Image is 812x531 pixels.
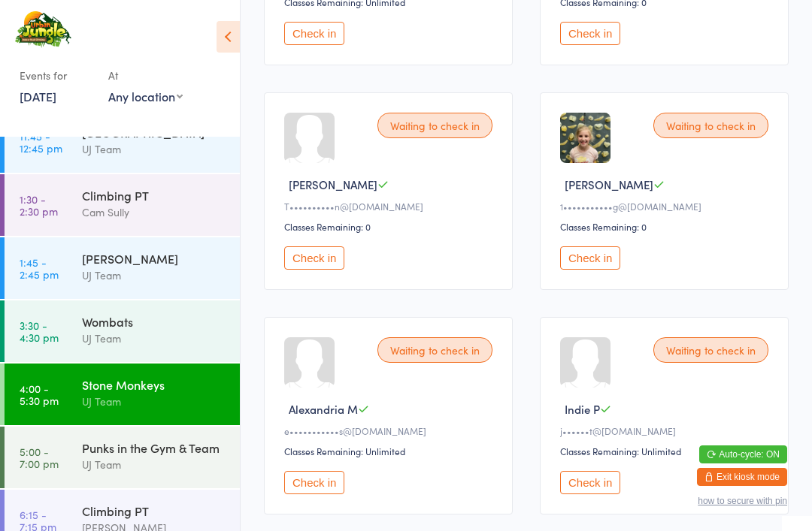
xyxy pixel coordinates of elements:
button: Check in [560,22,620,45]
a: 5:00 -7:00 pmPunks in the Gym & TeamUJ Team [5,427,240,488]
div: UJ Team [82,267,227,284]
div: UJ Team [82,393,227,410]
div: Waiting to check in [377,113,492,138]
a: 4:00 -5:30 pmStone MonkeysUJ Team [5,364,240,425]
img: image1733909958.png [560,113,611,163]
div: e•••••••••••s@[DOMAIN_NAME] [284,424,497,437]
div: Classes Remaining: Unlimited [560,445,773,457]
div: j••••••t@[DOMAIN_NAME] [560,424,773,437]
div: Stone Monkeys [82,376,227,393]
div: Classes Remaining: 0 [560,220,773,233]
div: T••••••••••n@[DOMAIN_NAME] [284,200,497,213]
button: Check in [284,471,344,494]
time: 4:00 - 5:30 pm [20,382,59,406]
time: 5:00 - 7:00 pm [20,445,59,469]
span: Indie P [565,401,600,417]
div: Waiting to check in [653,113,768,138]
div: Waiting to check in [377,337,492,363]
button: Check in [560,471,620,494]
div: Classes Remaining: 0 [284,220,497,233]
button: Check in [560,246,620,270]
a: [DATE] [20,88,56,104]
span: [PERSON_NAME] [565,176,653,192]
button: how to secure with pin [698,496,787,506]
span: Alexandria M [289,401,358,417]
div: Wombats [82,313,227,330]
div: Events for [20,63,93,88]
button: Auto-cycle: ON [699,445,787,463]
div: Waiting to check in [653,337,768,363]
a: 1:30 -2:30 pmClimbing PTCam Sully [5,174,240,236]
div: At [108,63,183,88]
button: Exit kiosk mode [697,468,787,486]
div: Cam Sully [82,204,227,221]
a: 11:45 -12:45 pm[GEOGRAPHIC_DATA]UJ Team [5,111,240,173]
time: 1:45 - 2:45 pm [20,256,59,280]
button: Check in [284,22,344,45]
time: 3:30 - 4:30 pm [20,319,59,343]
button: Check in [284,246,344,270]
a: 1:45 -2:45 pm[PERSON_NAME]UJ Team [5,237,240,299]
span: [PERSON_NAME] [289,176,377,192]
div: UJ Team [82,330,227,347]
div: UJ Team [82,140,227,158]
div: [PERSON_NAME] [82,250,227,267]
div: Climbing PT [82,502,227,519]
a: 3:30 -4:30 pmWombatsUJ Team [5,300,240,362]
div: Punks in the Gym & Team [82,439,227,456]
img: Urban Jungle Indoor Rock Climbing [15,11,71,48]
time: 1:30 - 2:30 pm [20,193,58,217]
div: 1•••••••••••g@[DOMAIN_NAME] [560,200,773,213]
div: Classes Remaining: Unlimited [284,445,497,457]
div: Any location [108,88,183,104]
time: 11:45 - 12:45 pm [20,130,62,154]
div: UJ Team [82,456,227,473]
div: Climbing PT [82,187,227,204]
